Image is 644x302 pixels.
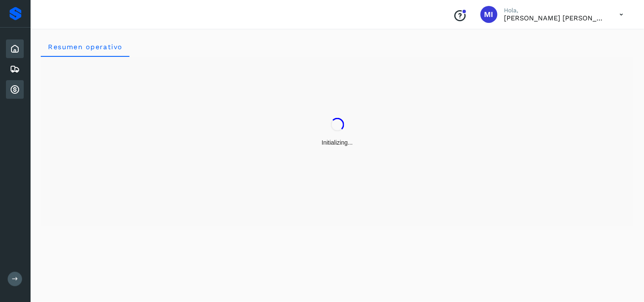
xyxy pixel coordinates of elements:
[504,7,606,14] p: Hola,
[6,60,24,78] div: Embarques
[6,80,24,99] div: Cuentas por cobrar
[48,43,123,51] span: Resumen operativo
[504,14,606,22] p: Magda Imelda Ramos Gelacio
[6,39,24,58] div: Inicio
